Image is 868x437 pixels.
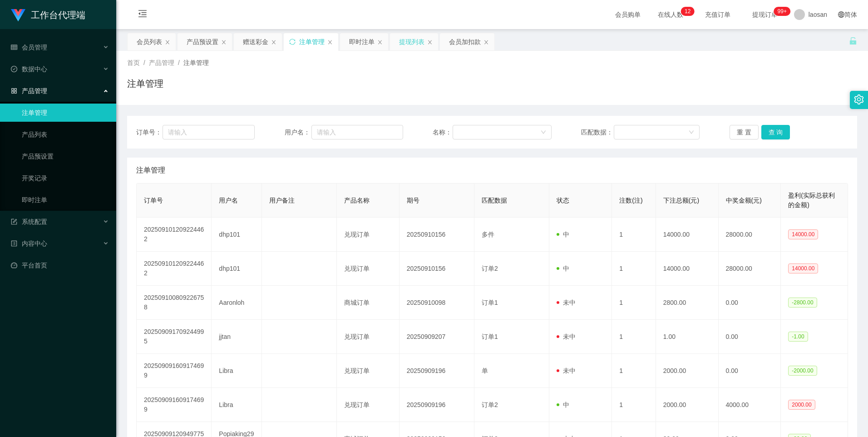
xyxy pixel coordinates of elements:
[656,320,719,354] td: 1.00
[221,40,227,45] i: 图标: close
[11,88,17,94] i: 图标: appstore-o
[243,33,268,50] div: 赠送彩金
[719,252,781,286] td: 28000.00
[788,298,817,308] span: -2800.00
[482,299,498,306] span: 订单1
[449,33,481,50] div: 会员加扣款
[482,401,498,408] span: 订单2
[685,7,688,16] p: 1
[136,128,163,137] span: 订单号：
[656,354,719,388] td: 2000.00
[612,218,656,252] td: 1
[289,39,296,45] i: 图标: sync
[433,128,453,137] span: 名称：
[788,332,808,342] span: -1.00
[344,197,370,204] span: 产品名称
[557,197,569,204] span: 状态
[137,252,212,286] td: 202509101209224462
[482,367,488,374] span: 单
[144,197,163,204] span: 订单号
[788,366,817,376] span: -2000.00
[11,256,109,274] a: 图标: dashboard平台首页
[212,218,261,252] td: dhp101
[11,44,17,50] i: 图标: table
[788,229,818,239] span: 14000.00
[854,94,864,104] i: 图标: setting
[349,33,375,50] div: 即时注单
[11,240,47,247] span: 内容中心
[407,197,419,204] span: 期号
[482,265,498,272] span: 订单2
[127,77,163,90] h1: 注单管理
[187,33,218,50] div: 产品预设置
[285,128,312,137] span: 用户名：
[619,197,642,204] span: 注数(注)
[178,59,180,66] span: /
[127,0,158,30] i: 图标: menu-fold
[337,286,399,320] td: 商城订单
[22,147,109,165] a: 产品预设置
[656,252,719,286] td: 14000.00
[788,263,818,273] span: 14000.00
[399,388,474,422] td: 20250909196
[11,65,47,73] span: 数据中心
[11,218,47,225] span: 系统配置
[377,40,383,45] i: 图标: close
[689,129,694,136] i: 图标: down
[399,286,474,320] td: 20250910098
[557,231,569,238] span: 中
[557,367,576,374] span: 未中
[557,265,569,272] span: 中
[656,218,719,252] td: 14000.00
[137,320,212,354] td: 202509091709244995
[337,388,399,422] td: 兑现订单
[22,169,109,187] a: 开奖记录
[212,320,261,354] td: jjtan
[656,388,719,422] td: 2000.00
[212,354,261,388] td: Libra
[299,33,325,50] div: 注单管理
[681,7,694,16] sup: 12
[337,218,399,252] td: 兑现订单
[127,59,140,66] span: 首页
[719,388,781,422] td: 4000.00
[163,125,255,139] input: 请输入
[838,11,844,18] i: 图标: global
[31,0,85,30] h1: 工作台代理端
[212,286,261,320] td: Aaronloh
[212,252,261,286] td: dhp101
[557,333,576,340] span: 未中
[612,388,656,422] td: 1
[541,129,546,136] i: 图标: down
[337,354,399,388] td: 兑现订单
[137,388,212,422] td: 202509091609174699
[11,44,47,51] span: 会员管理
[337,320,399,354] td: 兑现订单
[399,320,474,354] td: 20250909207
[719,218,781,252] td: 28000.00
[11,9,25,22] img: logo.9652507e.png
[483,40,489,45] i: 图标: close
[748,11,782,18] span: 提现订单
[656,286,719,320] td: 2800.00
[726,197,762,204] span: 中奖金额(元)
[143,59,145,66] span: /
[212,388,261,422] td: Libra
[399,218,474,252] td: 20250910156
[557,401,569,408] span: 中
[311,125,403,139] input: 请输入
[719,286,781,320] td: 0.00
[327,40,333,45] i: 图标: close
[557,299,576,306] span: 未中
[688,7,691,16] p: 2
[271,40,276,45] i: 图标: close
[612,252,656,286] td: 1
[22,104,109,122] a: 注单管理
[137,33,162,50] div: 会员列表
[183,59,209,66] span: 注单管理
[11,240,17,247] i: 图标: profile
[11,218,17,225] i: 图标: form
[399,354,474,388] td: 20250909196
[11,11,85,18] a: 工作台代理端
[719,320,781,354] td: 0.00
